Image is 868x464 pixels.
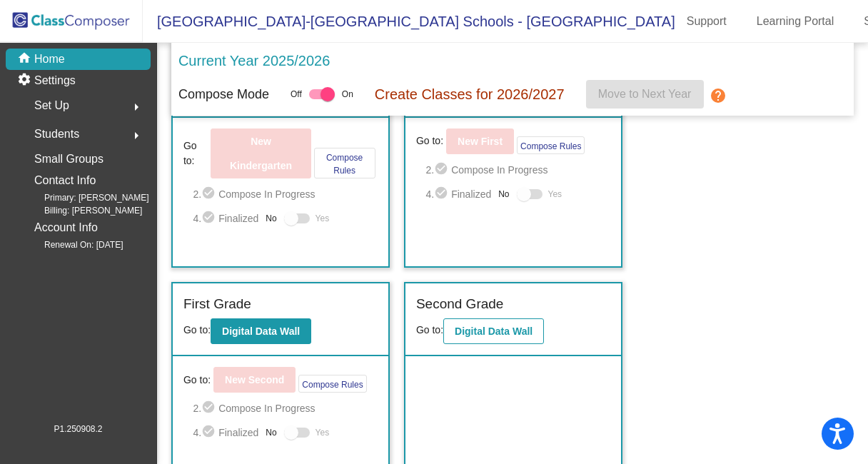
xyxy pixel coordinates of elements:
[266,426,276,439] span: No
[291,88,302,101] span: Off
[375,84,565,105] p: Create Classes for 2026/2027
[498,188,509,201] span: No
[143,10,675,33] span: [GEOGRAPHIC_DATA]-[GEOGRAPHIC_DATA] Schools - [GEOGRAPHIC_DATA]
[416,133,443,148] span: Go to:
[34,72,76,89] p: Settings
[183,373,211,388] span: Go to:
[34,124,79,144] span: Students
[416,324,443,336] span: Go to:
[434,161,451,178] mat-icon: check_circle
[193,424,259,441] span: 4. Finalized
[211,128,311,178] button: New Kindergarten
[193,400,378,417] span: 2. Compose In Progress
[201,210,218,227] mat-icon: check_circle
[434,186,451,203] mat-icon: check_circle
[128,127,145,144] mat-icon: arrow_right
[178,85,269,104] p: Compose Mode
[548,186,562,203] span: Yes
[225,374,284,385] b: New Second
[21,238,123,251] span: Renewal On: [DATE]
[21,204,142,217] span: Billing: [PERSON_NAME]
[211,318,311,344] button: Digital Data Wall
[314,148,375,178] button: Compose Rules
[230,136,292,171] b: New Kindergarten
[586,80,704,109] button: Move to Next Year
[34,51,65,68] p: Home
[425,186,491,203] span: 4. Finalized
[598,88,692,100] span: Move to Next Year
[213,367,296,393] button: New Second
[446,128,514,154] button: New First
[193,186,378,203] span: 2. Compose In Progress
[443,318,544,344] button: Digital Data Wall
[316,424,330,441] span: Yes
[34,96,69,116] span: Set Up
[17,51,34,68] mat-icon: home
[458,136,503,147] b: New First
[425,161,610,178] span: 2. Compose In Progress
[222,326,300,337] b: Digital Data Wall
[193,210,259,227] span: 4. Finalized
[266,212,276,225] span: No
[342,88,353,101] span: On
[183,294,251,315] label: First Grade
[675,10,738,33] a: Support
[21,191,149,204] span: Primary: [PERSON_NAME]
[455,326,533,337] b: Digital Data Wall
[34,218,98,238] p: Account Info
[201,424,218,441] mat-icon: check_circle
[316,210,330,227] span: Yes
[17,72,34,89] mat-icon: settings
[178,50,330,71] p: Current Year 2025/2026
[710,87,727,104] mat-icon: help
[183,138,208,168] span: Go to:
[298,375,366,393] button: Compose Rules
[128,99,145,116] mat-icon: arrow_right
[201,186,218,203] mat-icon: check_circle
[745,10,846,33] a: Learning Portal
[34,171,96,191] p: Contact Info
[183,324,211,336] span: Go to:
[416,294,504,315] label: Second Grade
[34,149,104,169] p: Small Groups
[201,400,218,417] mat-icon: check_circle
[517,136,585,154] button: Compose Rules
